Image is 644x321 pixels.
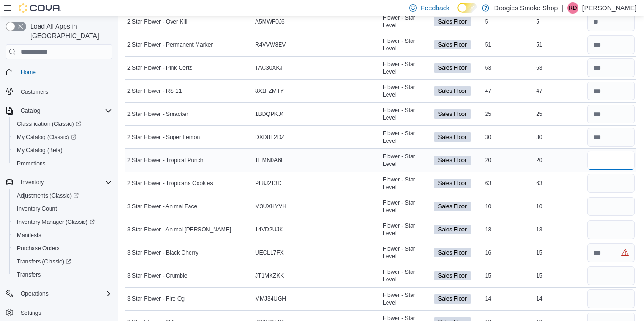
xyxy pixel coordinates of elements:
span: Load All Apps in [GEOGRAPHIC_DATA] [26,22,112,41]
span: Flower - Star Level [383,291,430,306]
span: Sales Floor [434,294,471,304]
span: Promotions [17,160,46,167]
span: Dark Mode [457,13,458,13]
span: Sales Floor [434,86,471,96]
span: RD [569,2,577,14]
span: Catalog [21,107,40,115]
span: Flower - Star Level [383,153,430,168]
a: Classification (Classic) [9,117,116,131]
button: Catalog [2,104,116,117]
span: Customers [17,85,112,97]
button: Operations [17,288,52,299]
p: [PERSON_NAME] [582,2,636,14]
span: PL8J213D [255,180,281,187]
a: Inventory Manager (Classic) [13,216,99,228]
span: Sales Floor [434,40,471,49]
span: Transfers (Classic) [13,256,112,267]
button: My Catalog (Beta) [9,144,116,157]
button: Manifests [9,229,116,242]
span: Sales Floor [434,202,471,211]
div: 63 [534,62,585,74]
a: Transfers (Classic) [13,256,75,267]
span: Settings [17,307,112,319]
span: Home [17,66,112,78]
span: Transfers [13,269,112,280]
a: Adjustments (Classic) [9,189,116,202]
span: 2 Star Flower - Smacker [127,110,188,118]
div: 30 [483,132,534,143]
span: Inventory Manager (Classic) [13,216,112,228]
span: Flower - Star Level [383,199,430,214]
a: Purchase Orders [13,243,64,254]
input: Dark Mode [457,3,477,13]
span: 3 Star Flower - Fire Og [127,295,185,303]
span: 8X1FZMTY [255,87,284,95]
div: 63 [483,178,534,189]
div: 5 [483,16,534,27]
button: Purchase Orders [9,242,116,255]
span: Flower - Star Level [383,37,430,52]
a: Inventory Count [13,203,61,214]
span: TAC30XKJ [255,64,282,72]
div: 20 [483,155,534,166]
span: Sales Floor [434,17,471,26]
div: 10 [483,201,534,212]
span: Sales Floor [434,63,471,73]
span: Operations [17,288,112,299]
span: Sales Floor [438,272,467,280]
span: Sales Floor [438,87,467,95]
a: Transfers (Classic) [9,255,116,268]
span: 14VD2UJK [255,226,283,233]
p: Doogies Smoke Shop [494,2,558,14]
button: Inventory Count [9,202,116,215]
span: Inventory Count [13,203,112,214]
a: Classification (Classic) [13,118,85,130]
span: 1EMN0A6E [255,156,285,164]
div: Ryan Dunshee [567,2,578,14]
img: Cova [19,3,61,13]
span: Sales Floor [438,110,467,118]
span: M3UXHYVH [255,203,287,210]
span: 3 Star Flower - Crumble [127,272,187,280]
span: 2 Star Flower - Tropicana Cookies [127,180,213,187]
span: 2 Star Flower - Over Kill [127,18,187,25]
div: 10 [534,201,585,212]
span: Transfers [17,271,41,279]
span: Sales Floor [438,64,467,72]
span: Sales Floor [434,225,471,234]
div: 63 [483,62,534,74]
span: Flower - Star Level [383,60,430,75]
span: Purchase Orders [13,243,112,254]
div: 13 [483,224,534,235]
span: Adjustments (Classic) [17,192,79,199]
p: | [561,2,563,14]
span: Manifests [17,231,41,239]
span: Sales Floor [438,133,467,141]
div: 15 [483,270,534,281]
span: Sales Floor [434,132,471,142]
span: Sales Floor [434,156,471,165]
span: Catalog [17,105,112,116]
span: Promotions [13,158,112,169]
span: Sales Floor [434,109,471,119]
span: Classification (Classic) [13,118,112,130]
button: Inventory [2,176,116,189]
span: Sales Floor [438,202,467,211]
div: 51 [534,39,585,50]
div: 14 [483,293,534,305]
div: 30 [534,132,585,143]
div: 15 [534,270,585,281]
span: Inventory Manager (Classic) [17,218,95,226]
span: Customers [21,88,48,96]
span: Flower - Star Level [383,14,430,29]
span: Sales Floor [438,179,467,188]
a: Promotions [13,158,50,169]
button: Catalog [17,105,44,116]
button: Home [2,65,116,79]
span: Operations [21,290,49,297]
span: Home [21,68,36,76]
span: 1BDQPKJ4 [255,110,284,118]
div: 14 [534,293,585,305]
span: Classification (Classic) [17,120,81,128]
div: 25 [534,108,585,120]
